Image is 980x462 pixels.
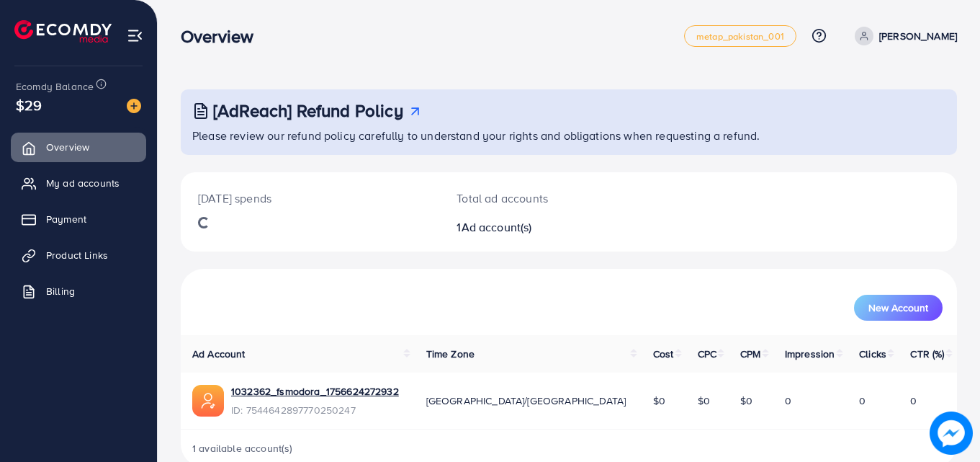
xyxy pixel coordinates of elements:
[11,169,146,197] a: My ad accounts
[854,295,943,321] button: New Account
[740,394,752,408] span: $0
[14,20,112,43] img: logo
[11,277,146,306] a: Billing
[231,403,399,417] span: ID: 7544642897770250247
[46,140,89,154] span: Overview
[868,303,928,313] span: New Account
[785,347,835,361] span: Impression
[785,394,791,408] span: 0
[192,441,293,456] span: 1 available account(s)
[462,219,532,235] span: Ad account(s)
[910,394,917,408] span: 0
[231,384,399,399] a: 1032362_fsmodora_1756624272932
[46,176,120,190] span: My ad accounts
[181,26,265,47] h3: Overview
[684,25,796,47] a: metap_pakistan_001
[698,394,710,408] span: $0
[910,347,944,361] span: CTR (%)
[198,190,422,207] p: [DATE] spends
[213,100,403,121] h3: [AdReach] Refund Policy
[653,394,665,408] span: $0
[426,347,475,361] span: Time Zone
[46,284,75,298] span: Billing
[859,347,886,361] span: Clicks
[46,212,86,226] span: Payment
[11,241,146,270] a: Product Links
[426,394,626,408] span: [GEOGRAPHIC_DATA]/[GEOGRAPHIC_DATA]
[11,133,146,161] a: Overview
[192,127,948,144] p: Please review our refund policy carefully to understand your rights and obligations when requesti...
[16,79,94,94] span: Ecomdy Balance
[879,27,957,45] p: [PERSON_NAME]
[127,99,141,113] img: image
[46,248,108,262] span: Product Links
[653,347,674,361] span: Cost
[457,221,616,234] h2: 1
[740,347,760,361] span: CPM
[11,205,146,234] a: Payment
[859,394,866,408] span: 0
[16,94,42,115] span: $29
[930,412,973,455] img: image
[698,347,716,361] span: CPC
[457,190,616,207] p: Total ad accounts
[192,385,224,417] img: ic-ads-acc.e4c84228.svg
[696,32,784,41] span: metap_pakistan_001
[849,27,957,45] a: [PERSON_NAME]
[127,27,143,44] img: menu
[192,347,246,361] span: Ad Account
